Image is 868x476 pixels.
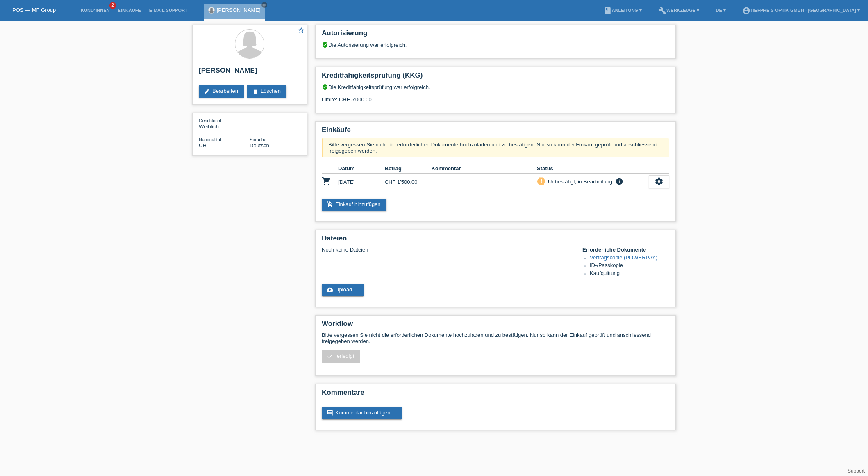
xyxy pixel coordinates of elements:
[217,7,261,13] a: [PERSON_NAME]
[199,142,207,149] span: Schweiz
[322,71,669,84] h2: Kreditfähigkeitsprüfung (KKG)
[247,85,286,98] a: deleteLöschen
[77,8,114,13] a: Kund*innen
[604,7,612,15] i: book
[327,201,333,208] i: add_shopping_cart
[545,177,612,186] div: Unbestätigt, in Bearbeitung
[590,262,669,270] li: ID-/Passkopie
[322,332,669,344] p: Bitte vergessen Sie nicht die erforderlichen Dokumente hochzuladen und zu bestätigen. Nur so kann...
[322,84,669,109] div: Die Kreditfähigkeitsprüfung war erfolgreich. Limite: CHF 5'000.00
[385,174,432,190] td: CHF 1'500.00
[199,118,221,123] span: Geschlecht
[322,199,386,211] a: add_shopping_cartEinkauf hinzufügen
[145,8,192,13] a: E-Mail Support
[582,247,669,253] h4: Erforderliche Dokumente
[590,270,669,278] li: Kaufquittung
[262,3,266,7] i: close
[322,41,669,48] div: Die Autorisierung war erfolgreich.
[250,137,266,142] span: Sprache
[322,84,328,90] i: verified_user
[261,2,267,8] a: close
[848,468,865,474] a: Support
[322,407,402,419] a: commentKommentar hinzufügen ...
[12,7,56,13] a: POS — MF Group
[322,41,328,48] i: verified_user
[600,8,646,13] a: bookAnleitung ▾
[537,164,649,174] th: Status
[322,176,332,186] i: POSP00026459
[385,164,432,174] th: Betrag
[327,353,333,359] i: check
[322,234,669,247] h2: Dateien
[322,284,364,296] a: cloud_uploadUpload ...
[204,88,210,94] i: edit
[658,7,666,15] i: build
[712,8,730,13] a: DE ▾
[539,178,544,184] i: priority_high
[298,27,305,35] a: star_border
[252,88,259,94] i: delete
[654,8,704,13] a: buildWerkzeuge ▾
[199,137,221,142] span: Nationalität
[322,247,572,253] div: Noch keine Dateien
[199,117,250,130] div: Weiblich
[327,286,333,293] i: cloud_upload
[742,7,750,15] i: account_circle
[327,410,333,416] i: comment
[322,350,360,363] a: check erledigt
[298,27,305,34] i: star_border
[199,66,300,79] h2: [PERSON_NAME]
[337,353,354,359] span: erledigt
[114,8,145,13] a: Einkäufe
[614,177,624,185] i: info
[322,126,669,138] h2: Einkäufe
[338,164,385,174] th: Datum
[738,8,864,13] a: account_circleTiefpreis-Optik GmbH - [GEOGRAPHIC_DATA] ▾
[431,164,537,174] th: Kommentar
[322,138,669,157] div: Bitte vergessen Sie nicht die erforderlichen Dokumente hochzuladen und zu bestätigen. Nur so kann...
[322,320,669,332] h2: Workflow
[109,2,116,9] span: 2
[590,254,657,261] a: Vertragskopie (POWERPAY)
[322,29,669,41] h2: Autorisierung
[338,174,385,190] td: [DATE]
[654,177,663,186] i: settings
[199,85,244,98] a: editBearbeiten
[250,142,269,149] span: Deutsch
[322,389,669,401] h2: Kommentare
